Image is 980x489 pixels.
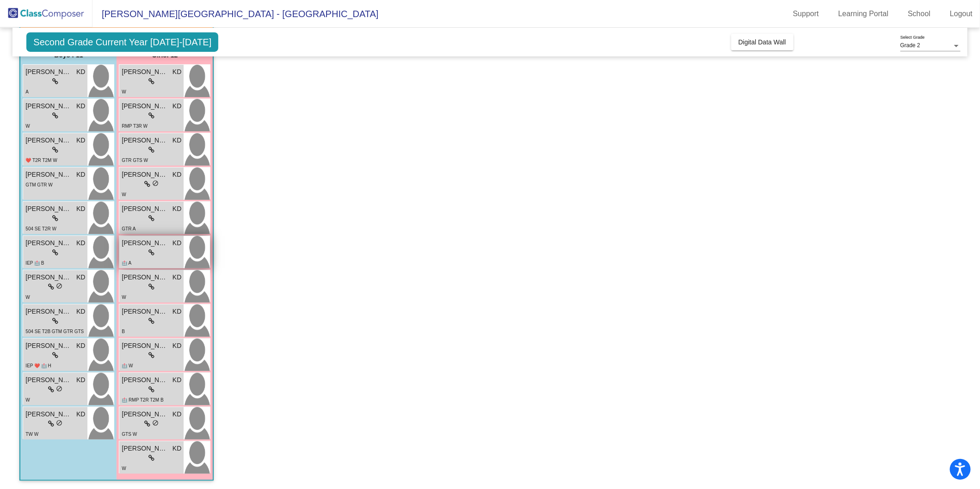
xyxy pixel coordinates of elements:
[122,170,168,180] span: [PERSON_NAME]
[122,329,125,334] span: B
[943,6,980,21] a: Logout
[173,204,181,214] span: KD
[122,158,148,163] span: GTR GTS W
[25,341,72,351] span: [PERSON_NAME]
[786,6,826,21] a: Support
[76,170,85,180] span: KD
[122,444,168,453] span: [PERSON_NAME]
[25,272,72,282] span: [PERSON_NAME]
[122,432,137,437] span: GTS W
[25,295,30,300] span: W
[25,101,72,111] span: [PERSON_NAME]
[76,272,85,282] span: KD
[173,170,181,180] span: KD
[122,307,168,316] span: [PERSON_NAME]
[122,89,126,94] span: W
[122,341,168,351] span: [PERSON_NAME]
[76,409,85,419] span: KD
[173,409,181,419] span: KD
[152,420,159,426] span: do_not_disturb_alt
[173,136,181,145] span: KD
[92,6,379,21] span: [PERSON_NAME][GEOGRAPHIC_DATA] - [GEOGRAPHIC_DATA]
[76,238,85,248] span: KD
[173,307,181,316] span: KD
[56,283,62,289] span: do_not_disturb_alt
[25,238,72,248] span: [PERSON_NAME]
[25,67,72,77] span: [PERSON_NAME]
[122,192,126,197] span: W
[25,363,51,368] span: IEP ❤️ 🏥 H
[173,101,181,111] span: KD
[173,444,181,453] span: KD
[26,32,218,52] span: Second Grade Current Year [DATE]-[DATE]
[76,67,85,77] span: KD
[122,67,168,77] span: [PERSON_NAME]
[76,204,85,214] span: KD
[76,101,85,111] span: KD
[25,397,30,402] span: W
[122,101,168,111] span: [PERSON_NAME]
[731,34,794,50] button: Digital Data Wall
[122,124,148,129] span: RMP T3R W
[25,307,72,316] span: [PERSON_NAME]
[122,397,163,402] span: 🏥 RMP T2R T2M B
[25,89,29,94] span: A
[173,272,181,282] span: KD
[76,307,85,316] span: KD
[122,375,168,385] span: [PERSON_NAME]
[739,38,786,46] span: Digital Data Wall
[900,6,938,21] a: School
[25,158,57,163] span: ❤️ T2R T2M W
[831,6,896,21] a: Learning Portal
[25,170,72,180] span: [PERSON_NAME]
[25,124,30,129] span: W
[25,226,56,231] span: 504 SE T2R W
[122,136,168,145] span: [PERSON_NAME]
[122,409,168,419] span: [PERSON_NAME]
[122,260,131,266] span: 🏥 A
[25,329,84,344] span: 504 SE T2B GTM GTR GTS W
[122,466,126,471] span: W
[25,136,72,145] span: [PERSON_NAME]
[173,238,181,248] span: KD
[152,180,159,186] span: do_not_disturb_alt
[122,272,168,282] span: [PERSON_NAME]
[25,432,38,437] span: TW W
[122,363,133,368] span: 🏥 W
[173,341,181,351] span: KD
[25,182,52,187] span: GTM GTR W
[122,204,168,214] span: [PERSON_NAME]
[122,238,168,248] span: [PERSON_NAME]
[173,375,181,385] span: KD
[25,204,72,214] span: [PERSON_NAME]
[122,295,126,300] span: W
[56,385,62,392] span: do_not_disturb_alt
[56,420,62,426] span: do_not_disturb_alt
[76,136,85,145] span: KD
[122,226,136,231] span: GTR A
[25,260,44,266] span: IEP 🏥 B
[25,375,72,385] span: [PERSON_NAME] [PERSON_NAME]
[173,67,181,77] span: KD
[25,409,72,419] span: [PERSON_NAME]
[900,42,920,49] span: Grade 2
[76,375,85,385] span: KD
[76,341,85,351] span: KD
